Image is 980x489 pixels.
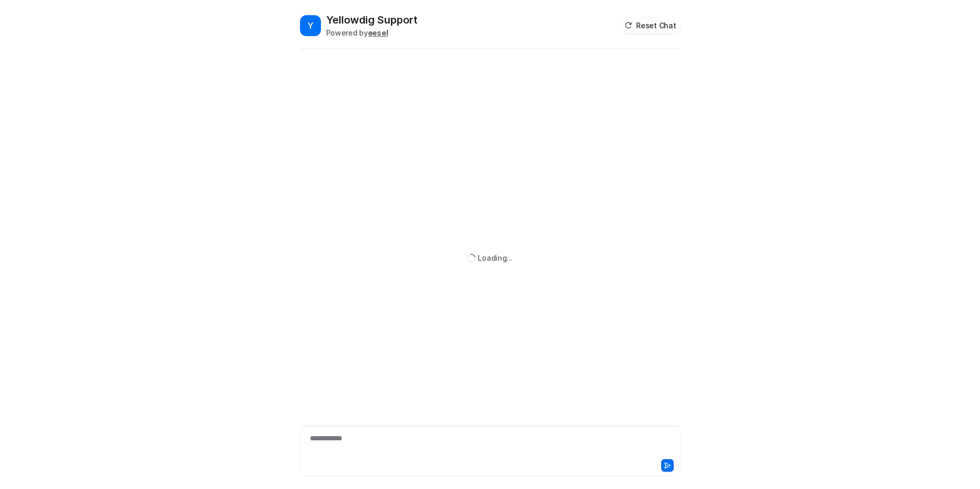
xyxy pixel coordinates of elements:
[621,18,680,33] button: Reset Chat
[368,28,388,37] b: eesel
[326,27,418,38] div: Powered by
[326,13,418,27] h2: Yellowdig Support
[478,252,512,263] div: Loading...
[300,15,321,36] span: Y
